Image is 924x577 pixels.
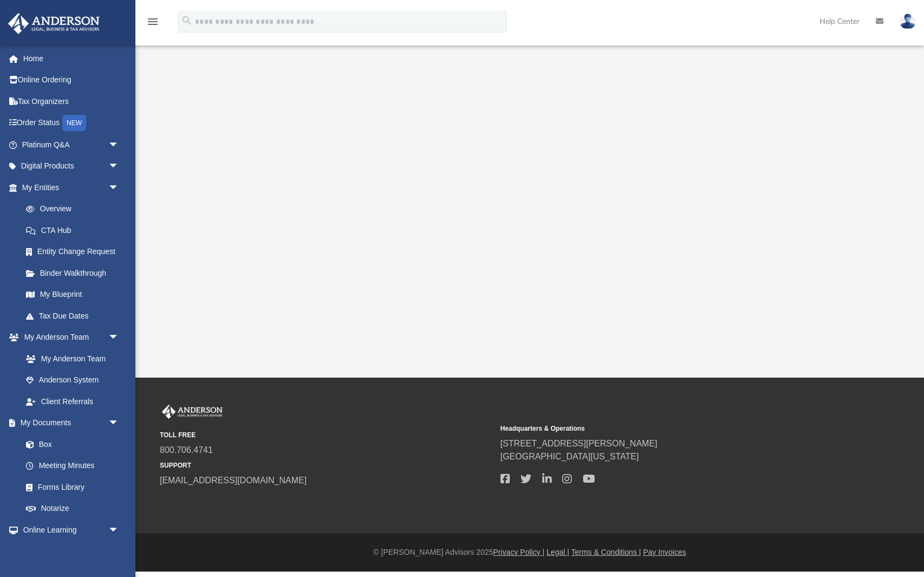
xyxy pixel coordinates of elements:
a: Entity Change Request [15,241,135,263]
a: Overview [15,198,135,220]
a: Forms Library [15,476,125,498]
span: arrow_drop_down [108,519,130,541]
small: TOLL FREE [160,430,493,440]
a: [EMAIL_ADDRESS][DOMAIN_NAME] [160,476,307,485]
a: Legal | [546,548,569,556]
a: [GEOGRAPHIC_DATA][US_STATE] [500,452,639,461]
a: [STREET_ADDRESS][PERSON_NAME] [500,439,658,448]
a: Box [15,433,125,455]
i: search [181,15,193,27]
a: My Anderson Teamarrow_drop_down [8,327,130,348]
a: Order StatusNEW [8,112,135,134]
img: Anderson Advisors Platinum Portal [160,405,225,419]
a: 800.706.4741 [160,445,213,455]
a: Notarize [15,498,130,520]
a: Client Referrals [15,391,130,412]
a: My Anderson Team [15,348,125,369]
span: arrow_drop_down [108,327,130,349]
a: Platinum Q&Aarrow_drop_down [8,134,135,155]
a: My Entitiesarrow_drop_down [8,177,135,198]
a: Online Learningarrow_drop_down [8,519,130,541]
a: Meeting Minutes [15,455,130,477]
i: menu [146,15,159,28]
span: arrow_drop_down [108,134,130,156]
a: Privacy Policy | [493,548,545,556]
a: Binder Walkthrough [15,262,135,284]
span: arrow_drop_down [108,412,130,435]
div: NEW [62,115,86,131]
a: menu [146,21,159,28]
span: arrow_drop_down [108,177,130,199]
a: Home [8,48,135,69]
a: Tax Organizers [8,90,135,112]
a: CTA Hub [15,219,135,241]
a: Tax Due Dates [15,305,135,327]
small: SUPPORT [160,461,493,470]
img: Anderson Advisors Platinum Portal [5,13,103,34]
a: My Blueprint [15,284,130,306]
a: Terms & Conditions | [571,548,641,556]
small: Headquarters & Operations [500,424,834,433]
a: Online Ordering [8,69,135,91]
div: © [PERSON_NAME] Advisors 2025 [135,547,924,558]
img: User Pic [900,14,916,29]
a: My Documentsarrow_drop_down [8,412,130,434]
a: Pay Invoices [643,548,686,556]
span: arrow_drop_down [108,155,130,178]
a: Anderson System [15,369,130,391]
a: Courses [15,541,130,562]
a: Digital Productsarrow_drop_down [8,155,135,177]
